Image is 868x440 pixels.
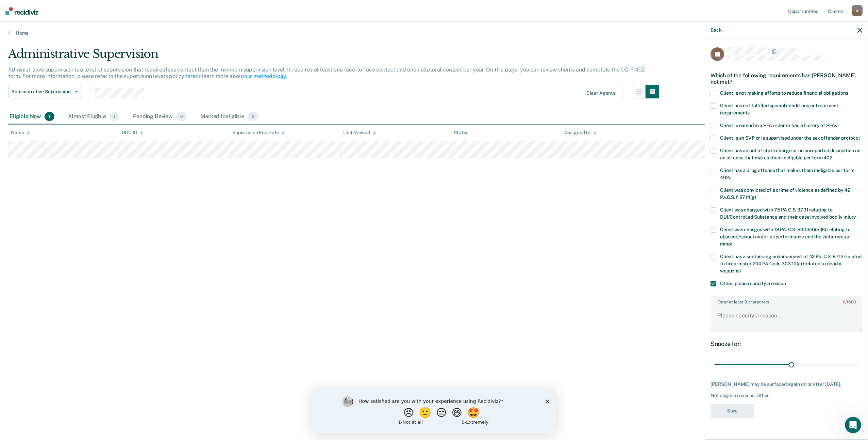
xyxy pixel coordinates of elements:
span: / 1600 [843,300,855,304]
div: a [852,5,863,16]
img: Recidiviz [5,7,38,15]
div: Last Viewed [343,130,376,136]
div: Snooze for: [711,340,862,348]
button: Back [711,27,721,33]
div: Pending Review [132,109,188,124]
iframe: Intercom live chat [845,417,861,433]
div: Clear agents [586,90,615,96]
p: Administrative supervision is a level of supervision that requires less contact than the minimum ... [8,66,645,79]
div: Which of the following requirements has [PERSON_NAME] not met? [711,67,862,91]
span: Client has a sentencing enhancement of 42 Pa. C.S. 9712 (related to firearms) or 204 PA Code 303.... [720,254,862,273]
div: [PERSON_NAME] may be surfaced again on or after [DATE]. [711,381,862,387]
span: Client was charged with 18 PA. C.S. 5903(4)(5)(6) relating to obscene/sexual material/performance... [720,227,850,247]
span: Client is not making efforts to reduce financial obligations [720,90,848,96]
div: Status [454,130,468,136]
div: Eligible Now [8,109,56,124]
span: 1 [45,112,54,121]
button: Save [711,404,754,418]
span: 0 [843,300,845,304]
div: Name [11,130,30,136]
span: 2 [248,112,258,121]
span: Client has not fulfilled special conditions or treatment requirements [720,103,838,115]
a: here [184,73,195,79]
span: Client was charged with 75 PA C.S. 3731 relating to DUI/Controlled Substance and their case invol... [720,207,856,220]
div: Almost Eligible [67,109,121,124]
span: Administrative Supervision [11,89,72,95]
span: Client has an out of state charge or an unreported disposition on an offense that makes them inel... [720,148,861,160]
div: DOC ID [122,130,144,136]
div: Administrative Supervision [8,47,659,66]
label: Enter at least 3 characters [711,297,862,304]
a: Home [8,30,860,36]
div: Marked Ineligible [199,109,260,124]
span: 0 [176,112,187,121]
span: Client is an SVP or is supervised under the sex offender protocol [720,135,860,141]
iframe: Survey by Kim from Recidiviz [312,389,556,433]
span: Client has a drug offense that makes them ineligible per form 402a [720,168,854,180]
div: Supervision End Date [232,130,285,136]
div: Not eligible reasons: Other [711,393,862,398]
span: Other, please specify a reason [720,281,786,286]
a: our methodology [244,73,286,79]
div: Assigned to [565,130,597,136]
span: Client is named in a PFA order or has a history of PFAs [720,123,837,128]
span: 1 [110,112,119,121]
span: Client was convicted of a crime of violence as defined by 42 Pa.C.S. § 9714(g) [720,187,850,200]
